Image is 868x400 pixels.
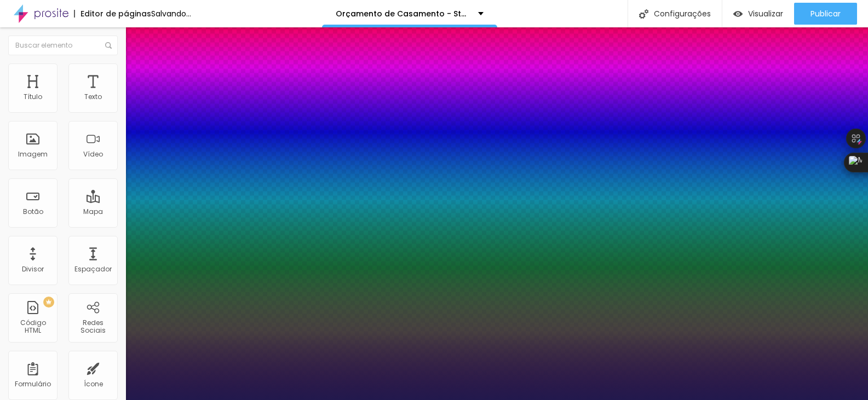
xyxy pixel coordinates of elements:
p: Orçamento de Casamento - Start [336,10,470,18]
div: Botão [23,208,43,216]
div: Redes Sociais [71,319,114,335]
div: Código HTML [11,319,54,335]
img: Icone [639,9,648,19]
img: Icone [105,42,112,49]
div: Ícone [84,380,103,388]
span: Publicar [810,9,841,18]
button: Publicar [794,3,857,25]
div: Texto [84,93,102,101]
div: Salvando... [151,10,191,18]
div: Imagem [18,150,48,158]
div: Título [24,93,42,101]
button: Visualizar [722,3,794,25]
div: Mapa [83,208,103,216]
div: Divisor [22,265,44,273]
span: Visualizar [748,9,783,18]
div: Espaçador [74,265,112,273]
input: Buscar elemento [8,36,118,55]
div: Vídeo [83,150,103,158]
div: Formulário [15,380,51,388]
div: Editor de páginas [74,10,151,18]
img: view-1.svg [733,9,743,19]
